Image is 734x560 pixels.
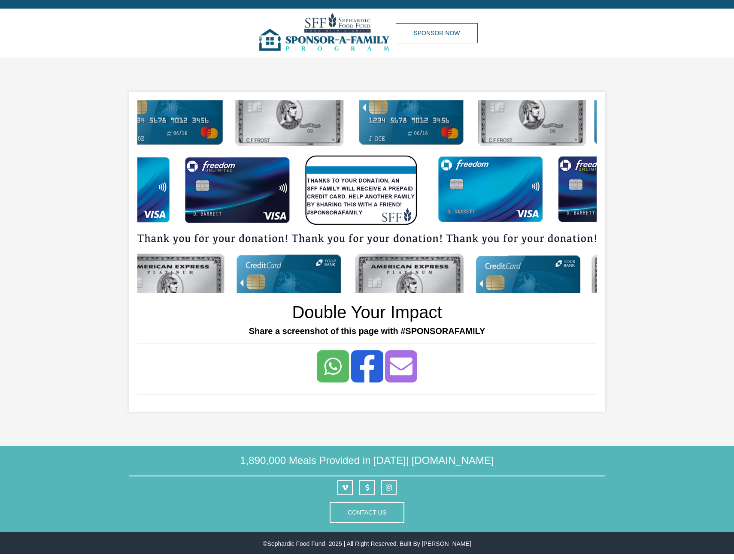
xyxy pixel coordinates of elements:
button: Contact Us [330,502,404,523]
span: | [406,455,409,466]
a: Share to Email [385,350,417,382]
a: Sephardic Food Fund [267,540,325,547]
img: img [137,100,597,293]
a: [DOMAIN_NAME] [412,455,494,466]
a: Share to <span class="translation_missing" title="translation missing: en.social_share_button.wha... [317,350,349,382]
h5: Share a screenshot of this page with #SPONSORAFAMILY [137,326,597,336]
a: Sponsor Now [396,23,477,43]
a: Share to Facebook [351,350,383,382]
p: © - 2025 | All Right Reserved. Built By [PERSON_NAME] [129,540,605,547]
a: Contact Us [348,509,386,516]
img: img [256,9,396,57]
h4: 1,890,000 Meals Provided in [DATE] [129,455,605,476]
h1: Double Your Impact [292,302,442,322]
